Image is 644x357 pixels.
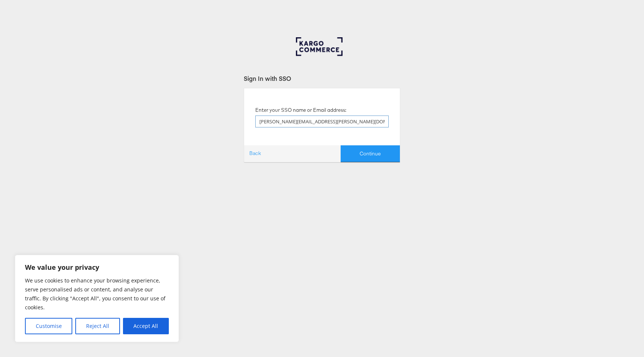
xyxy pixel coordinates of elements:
a: Back [244,147,266,160]
button: Reject All [75,318,120,334]
button: Accept All [123,318,169,334]
div: We value your privacy [15,255,179,342]
p: We use cookies to enhance your browsing experience, serve personalised ads or content, and analys... [25,276,169,312]
p: We value your privacy [25,263,169,272]
label: Enter your SSO name or Email address: [255,107,346,114]
button: Continue [341,145,400,162]
button: Customise [25,318,72,334]
div: Sign In with SSO [244,74,400,83]
input: SSO name or Email address [255,116,389,127]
